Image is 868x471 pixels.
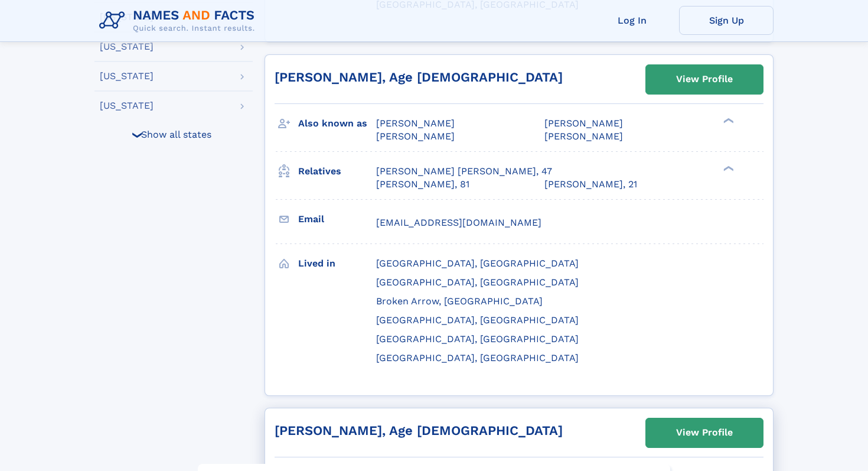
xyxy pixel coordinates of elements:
[376,217,541,228] span: [EMAIL_ADDRESS][DOMAIN_NAME]
[94,5,265,37] img: Logo Names and Facts
[376,352,579,363] span: [GEOGRAPHIC_DATA], [GEOGRAPHIC_DATA]
[376,314,579,326] span: [GEOGRAPHIC_DATA], [GEOGRAPHIC_DATA]
[720,164,735,172] div: ❯
[376,165,552,178] a: [PERSON_NAME] [PERSON_NAME], 47
[298,113,376,134] h3: Also known as
[376,295,543,307] span: Broken Arrow, [GEOGRAPHIC_DATA]
[646,418,763,447] a: View Profile
[376,277,579,288] span: [GEOGRAPHIC_DATA], [GEOGRAPHIC_DATA]
[376,333,579,345] span: [GEOGRAPHIC_DATA], [GEOGRAPHIC_DATA]
[100,42,154,51] div: [US_STATE]
[298,161,376,181] h3: Relatives
[544,118,623,129] span: [PERSON_NAME]
[94,120,253,148] div: Show all states
[585,6,679,35] a: Log In
[676,419,733,446] div: View Profile
[298,254,376,274] h3: Lived in
[720,116,735,124] div: ❯
[376,258,579,269] span: [GEOGRAPHIC_DATA], [GEOGRAPHIC_DATA]
[646,65,763,93] a: View Profile
[275,70,563,85] a: [PERSON_NAME], Age [DEMOGRAPHIC_DATA]
[544,178,637,191] a: [PERSON_NAME], 21
[544,131,623,142] span: [PERSON_NAME]
[676,66,733,93] div: View Profile
[298,209,376,229] h3: Email
[376,131,455,142] span: [PERSON_NAME]
[679,6,774,35] a: Sign Up
[100,72,154,81] div: [US_STATE]
[100,101,154,111] div: [US_STATE]
[275,423,563,438] a: [PERSON_NAME], Age [DEMOGRAPHIC_DATA]
[130,131,145,138] div: ❯
[376,178,469,191] a: [PERSON_NAME], 81
[376,118,455,129] span: [PERSON_NAME]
